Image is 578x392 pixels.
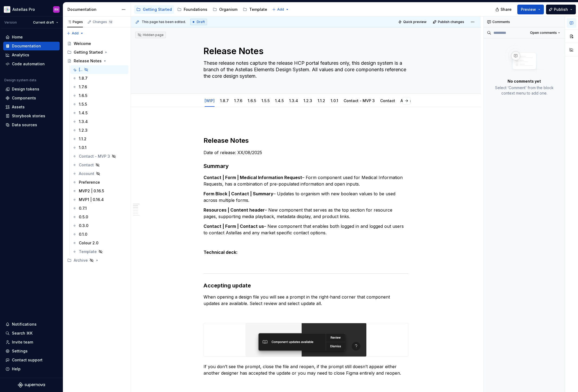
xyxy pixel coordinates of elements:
[143,7,172,12] div: Getting Started
[1,4,62,15] button: Astellas ProRN
[205,98,215,103] a: [WIP]
[3,103,60,111] a: Assets
[65,256,128,265] div: Archive
[246,95,258,106] div: 1.6.5
[108,20,113,24] span: 12
[74,50,103,55] div: Getting Started
[3,60,60,68] a: Code automation
[79,214,88,220] div: 0.5.0
[197,20,205,24] span: Draft
[70,126,128,135] a: 1.2.3
[403,20,427,24] span: Quick preview
[70,204,128,213] a: 0.7.1
[12,34,23,40] div: Home
[79,67,82,72] div: [WIP]
[12,43,41,49] div: Documentation
[3,33,60,41] a: Home
[517,5,544,14] button: Preview
[12,113,45,119] div: Storybook stories
[500,7,512,12] span: Share
[65,39,128,48] a: Welcome
[70,161,128,169] a: Contact
[79,162,94,168] div: Contact
[70,100,128,109] a: 1.5.5
[401,98,416,103] a: Account
[79,223,88,228] div: 0.3.0
[79,188,104,194] div: MVP2 | 0.16.5
[248,98,256,103] a: 1.6.5
[275,98,284,103] a: 1.4.5
[259,95,272,106] div: 1.5.5
[273,95,286,106] div: 1.4.5
[204,191,273,196] strong: Form Block | Contact | Summary
[65,30,85,37] button: Add
[261,98,270,103] a: 1.5.5
[277,7,284,12] span: Add
[184,7,207,12] div: Foundations
[33,20,54,25] span: Current draft
[3,347,60,355] a: Settings
[65,39,128,265] div: Page tree
[12,322,37,327] div: Notifications
[79,171,94,176] div: Account
[380,98,395,103] a: Contact
[137,33,164,37] div: Hidden page
[70,74,128,83] a: 1.8.7
[287,95,300,106] div: 1.3.4
[204,223,264,229] strong: Contact | Form | Contact us
[396,18,429,26] button: Quick preview
[70,239,128,247] a: Colour 2.0
[79,110,88,116] div: 1.4.5
[204,175,302,180] strong: Contact | Form | Medical Information Request
[218,95,231,106] div: 1.8.7
[270,6,291,13] button: Add
[12,122,37,128] div: Data sources
[72,31,79,35] span: Add
[202,45,407,58] textarea: Release Notes
[3,121,60,129] a: Data sources
[12,331,33,336] div: Search ⌘K
[93,20,113,24] div: Changes
[12,95,36,101] div: Components
[3,51,60,59] a: Analytics
[70,221,128,230] a: 0.3.0
[204,149,408,156] p: Date of release: XX/08/2025
[70,187,128,195] a: MVP2 | 0.16.5
[204,207,265,213] strong: Resources | Content header
[378,95,397,106] div: Contact
[341,95,377,106] div: Contact - MVP 3
[3,356,60,364] button: Contact support
[3,85,60,93] a: Design tokens
[12,348,28,354] div: Settings
[4,6,10,13] img: b2369ad3-f38c-46c1-b2a2-f2452fdbdcd2.png
[301,95,314,106] div: 1.2.3
[3,320,60,329] button: Notifications
[70,83,128,91] a: 1.7.6
[490,85,558,96] p: Select ‘Comment’ from the block context menu to add one.
[79,128,88,133] div: 1.2.3
[79,76,88,81] div: 1.8.7
[70,109,128,117] a: 1.4.5
[70,247,128,256] a: Template
[234,98,242,103] a: 1.7.6
[344,98,375,103] a: Contact - MVP 3
[67,20,83,24] div: Pages
[521,7,536,12] span: Preview
[328,95,340,106] div: 1.0.1
[204,190,408,203] p: – Updates to organism with new boolean values to be used across multiple forms.
[204,363,408,376] p: If you don’t see the prompt, close the file and reopen, if the prompt still doesn’t appear either...
[79,232,87,237] div: 0.1.0
[315,95,327,106] div: 1.1.2
[12,61,45,67] div: Code automation
[12,52,29,58] div: Analytics
[79,154,110,159] div: Contact - MVP 3
[232,95,244,106] div: 1.7.6
[31,19,61,26] button: Current draft
[65,48,128,57] div: Getting Started
[438,20,464,24] span: Publish changes
[79,206,87,211] div: 0.7.1
[202,95,217,106] div: [WIP]
[12,7,35,12] div: Astellas Pro
[74,258,88,263] div: Archive
[18,382,45,388] a: Supernova Logo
